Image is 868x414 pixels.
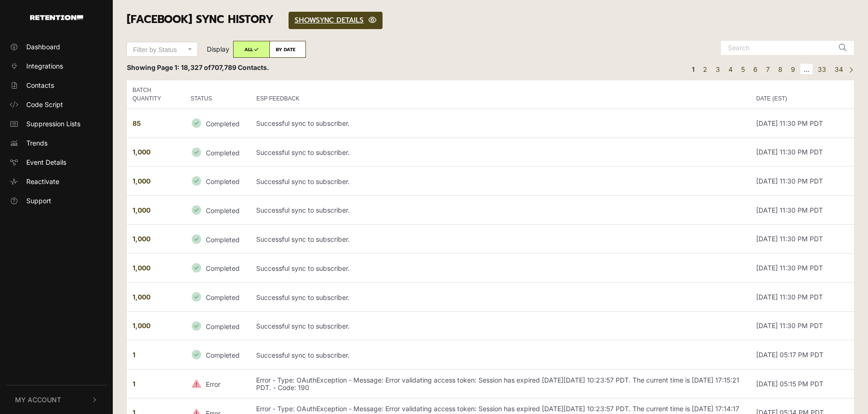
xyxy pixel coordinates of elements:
span: … [800,64,813,75]
small: Completed [206,207,240,215]
td: [DATE] 05:17 PM PDT [751,340,854,369]
span: [Facebook] SYNC HISTORY [127,11,274,28]
span: Code Script [26,100,63,109]
th: DATE (EST) [751,80,854,108]
a: Code Script [6,97,107,112]
a: Trends [6,135,107,151]
a: Page 3 [712,64,723,75]
small: Completed [206,235,240,243]
a: Page 5 [738,64,748,75]
td: [DATE] 11:30 PM PDT [751,138,854,167]
strong: 1,000 [133,148,150,156]
button: My Account [6,385,107,414]
td: [DATE] 05:15 PM PDT [751,369,854,398]
span: My Account [15,395,61,405]
div: Pagination [687,62,854,76]
small: Completed [206,264,240,272]
strong: 85 [133,119,141,127]
td: [DATE] 11:30 PM PDT [751,108,854,138]
em: Page 1 [688,64,698,75]
p: Successful sync to subscriber. [256,294,350,302]
label: BY DATE [269,41,306,58]
strong: 1,000 [133,206,150,214]
p: Successful sync to subscriber. [256,236,350,244]
a: Page 34 [831,64,846,75]
td: [DATE] 11:30 PM PDT [751,282,854,311]
span: Dashboard [26,42,60,52]
small: Error [206,380,220,388]
a: Integrations [6,58,107,74]
small: Completed [206,351,240,359]
a: Suppression Lists [6,116,107,131]
p: Successful sync to subscriber. [256,178,350,186]
p: Error - Type: OAuthException - Message: Error validating access token: Session has expired [DATE]... [256,376,745,392]
th: STATUS [185,80,250,108]
span: Filter by Status [133,46,177,54]
a: Page 7 [763,64,773,75]
a: Page 2 [700,64,711,75]
span: Suppression Lists [26,119,80,129]
span: Display [207,45,229,53]
a: Page 8 [775,64,786,75]
a: Page 4 [725,64,736,75]
strong: 1,000 [133,177,150,185]
small: Completed [206,120,240,128]
p: Successful sync to subscriber. [256,265,350,273]
a: Page 6 [750,64,761,75]
span: Event Details [26,157,66,167]
a: Page 9 [788,64,798,75]
img: Retention.com [30,15,83,20]
span: Reactivate [26,176,59,186]
strong: Showing Page 1: 18,327 of [127,63,269,71]
input: Search [721,41,834,55]
label: ALL [233,41,270,58]
p: Successful sync to subscriber. [256,352,350,360]
span: SHOW [295,15,316,25]
a: SHOWSYNC DETAILS [289,12,383,29]
strong: 1,000 [133,264,150,272]
p: Successful sync to subscriber. [256,322,350,330]
td: [DATE] 11:30 PM PDT [751,195,854,224]
a: Contacts [6,77,107,93]
a: Event Details [6,154,107,170]
td: [DATE] 11:30 PM PDT [751,224,854,253]
td: [DATE] 11:30 PM PDT [751,167,854,196]
a: Page 33 [814,64,829,75]
a: Reactivate [6,174,107,189]
strong: 1 [133,380,135,388]
td: [DATE] 11:30 PM PDT [751,253,854,283]
span: Integrations [26,61,63,71]
span: 707,789 Contacts. [211,63,269,71]
small: Completed [206,322,240,330]
small: Completed [206,177,240,185]
span: Support [26,196,51,206]
strong: 1 [133,351,135,359]
span: Trends [26,138,47,148]
strong: 1,000 [133,235,150,243]
strong: 1,000 [133,293,150,301]
td: [DATE] 11:30 PM PDT [751,311,854,340]
strong: 1,000 [133,322,150,330]
p: Successful sync to subscriber. [256,120,350,128]
th: BATCH QUANTITY [127,80,185,108]
p: Successful sync to subscriber. [256,207,350,215]
small: Completed [206,148,240,156]
span: Contacts [26,80,54,90]
p: Successful sync to subscriber. [256,149,350,157]
small: Completed [206,293,240,301]
a: Dashboard [6,39,107,54]
a: Support [6,193,107,208]
th: ESP FEEDBACK [250,80,751,108]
